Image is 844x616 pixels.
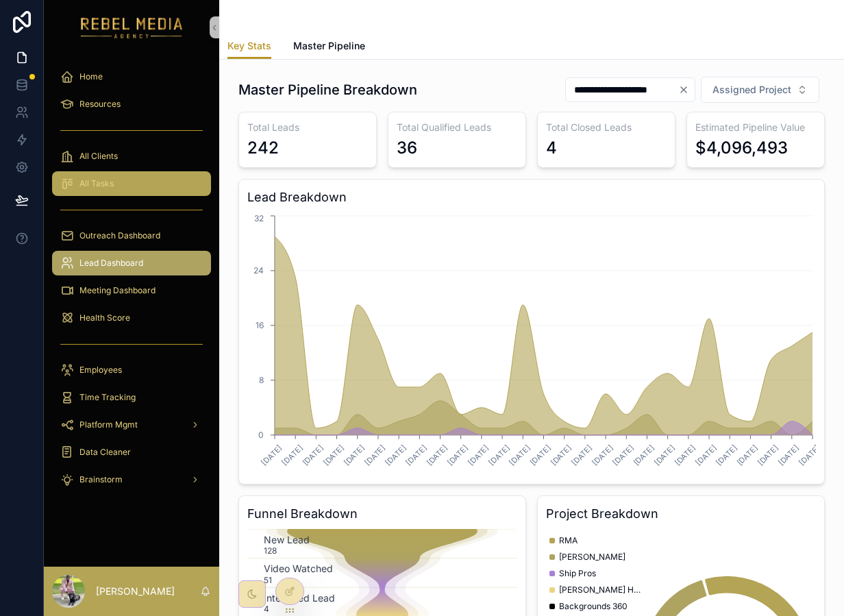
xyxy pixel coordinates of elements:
text: [DATE] [715,443,739,467]
h3: Total Qualified Leads [397,121,517,134]
h1: Master Pipeline Breakdown [238,80,417,99]
text: [DATE] [280,443,305,467]
text: [DATE] [404,443,429,467]
a: Home [52,64,211,89]
text: [DATE] [673,443,697,467]
span: Master Pipeline [293,39,365,53]
span: Time Tracking [79,392,136,403]
button: Clear [678,84,695,95]
h3: Total Closed Leads [546,121,667,134]
text: [DATE] [693,443,718,467]
button: Select Button [701,77,819,103]
text: [DATE] [342,443,367,467]
text: [DATE] [486,443,511,467]
tspan: 8 [259,375,264,385]
span: [PERSON_NAME] Healthcare Advisors [559,584,641,595]
span: Lead Dashboard [79,258,143,269]
p: [PERSON_NAME] [96,584,175,598]
text: [DATE] [445,443,470,467]
span: Resources [79,99,121,110]
a: All Tasks [52,171,211,196]
div: scrollable content [44,55,219,510]
text: [DATE] [590,443,615,467]
text: [DATE] [735,443,760,467]
text: [DATE] [362,443,387,467]
text: New Lead [264,534,310,545]
text: [DATE] [756,443,780,467]
text: [DATE] [797,443,821,467]
a: Master Pipeline [293,34,365,61]
div: 36 [397,137,417,159]
text: [DATE] [632,443,656,467]
text: [DATE] [776,443,801,467]
text: [DATE] [549,443,573,467]
a: All Clients [52,144,211,169]
div: 4 [546,137,557,159]
span: Meeting Dashboard [79,285,156,296]
h3: Lead Breakdown [247,188,816,207]
a: Meeting Dashboard [52,278,211,303]
div: 242 [247,137,279,159]
a: Time Tracking [52,385,211,410]
text: 4 [264,604,269,614]
a: Employees [52,358,211,382]
text: 51 [264,575,272,585]
a: Brainstorm [52,467,211,492]
span: Ship Pros [559,568,596,579]
span: Backgrounds 360 [559,601,628,612]
img: App logo [81,16,183,38]
tspan: 24 [253,265,264,275]
span: All Tasks [79,178,114,189]
a: Data Cleaner [52,440,211,465]
h3: Funnel Breakdown [247,504,517,523]
a: Key Stats [227,34,271,60]
a: Lead Dashboard [52,251,211,275]
a: Health Score [52,306,211,330]
tspan: 16 [256,320,264,330]
span: Platform Mgmt [79,419,138,430]
a: Outreach Dashboard [52,223,211,248]
text: [DATE] [301,443,325,467]
h3: Total Leads [247,121,368,134]
span: Employees [79,365,122,375]
span: Assigned Project [712,83,791,97]
h3: Project Breakdown [546,504,816,523]
tspan: 0 [258,430,264,440]
tspan: 32 [254,213,264,223]
a: Platform Mgmt [52,412,211,437]
a: Resources [52,92,211,116]
span: Data Cleaner [79,447,131,458]
text: [DATE] [569,443,594,467]
span: Outreach Dashboard [79,230,160,241]
span: Health Score [79,312,130,323]
text: [DATE] [384,443,408,467]
h3: Estimated Pipeline Value [695,121,816,134]
text: [DATE] [321,443,346,467]
text: [DATE] [466,443,491,467]
span: Brainstorm [79,474,123,485]
text: [DATE] [425,443,449,467]
text: [DATE] [611,443,636,467]
span: Key Stats [227,39,271,53]
text: 128 [264,545,277,556]
span: RMA [559,535,578,546]
text: [DATE] [528,443,553,467]
text: [DATE] [652,443,677,467]
text: [DATE] [508,443,532,467]
span: [PERSON_NAME] [559,552,625,563]
span: All Clients [79,151,118,162]
div: $4,096,493 [695,137,788,159]
text: [DATE] [259,443,284,467]
div: chart [247,212,816,476]
span: Home [79,71,103,82]
text: Video Watched [264,563,333,574]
